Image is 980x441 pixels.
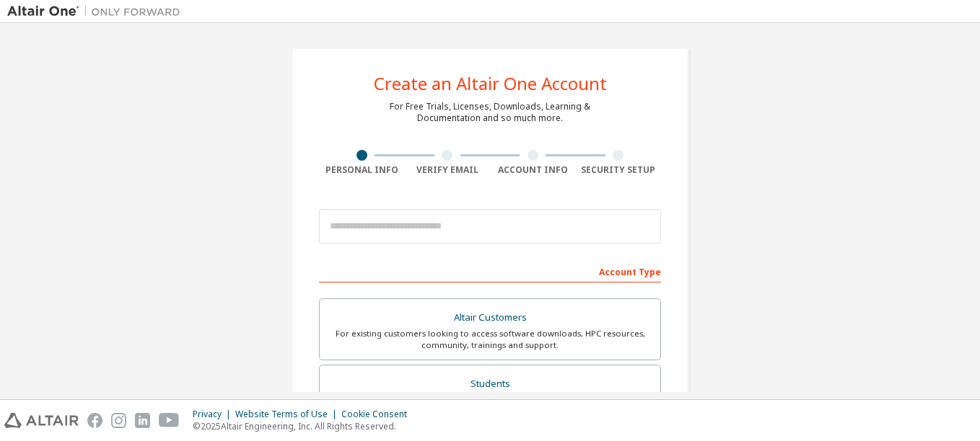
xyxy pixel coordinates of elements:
[159,413,180,428] img: youtube.svg
[390,101,590,124] div: For Free Trials, Licenses, Downloads, Learning & Documentation and so much more.
[341,409,416,420] div: Cookie Consent
[405,164,491,176] div: Verify Email
[193,420,416,432] p: © 2025 Altair Engineering, Inc. All Rights Reserved.
[4,413,79,428] img: altair_logo.svg
[111,413,126,428] img: instagram.svg
[193,409,235,420] div: Privacy
[7,4,188,19] img: Altair One
[135,413,150,428] img: linkedin.svg
[374,75,607,92] div: Create an Altair One Account
[319,259,661,282] div: Account Type
[235,409,341,420] div: Website Terms of Use
[490,164,576,176] div: Account Info
[87,413,102,428] img: facebook.svg
[328,308,652,328] div: Altair Customers
[319,164,405,176] div: Personal Info
[328,374,652,394] div: Students
[328,328,652,351] div: For existing customers looking to access software downloads, HPC resources, community, trainings ...
[576,164,662,176] div: Security Setup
